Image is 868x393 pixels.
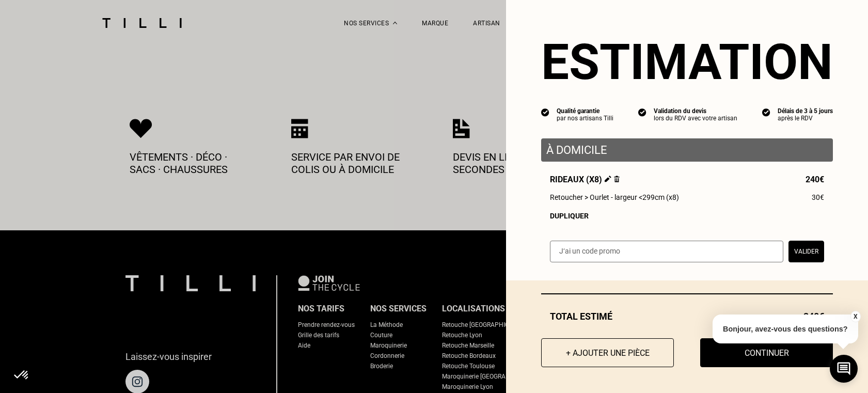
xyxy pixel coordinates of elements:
img: icon list info [762,107,770,117]
input: J‘ai un code promo [550,241,783,262]
img: icon list info [541,107,549,117]
div: lors du RDV avec votre artisan [654,115,737,122]
span: Rideaux (x8) [550,175,620,184]
div: Validation du devis [654,107,737,115]
span: 30€ [812,193,824,201]
img: icon list info [638,107,646,117]
img: Supprimer [614,176,620,182]
div: Dupliquer [550,212,824,220]
div: après le RDV [778,115,833,122]
section: Estimation [541,33,833,91]
div: par nos artisans Tilli [557,115,613,122]
button: Continuer [700,338,833,367]
button: + Ajouter une pièce [541,338,674,367]
span: Retoucher > Ourlet - largeur <299cm (x8) [550,193,679,201]
div: Délais de 3 à 5 jours [778,107,833,115]
button: X [850,311,860,322]
p: Bonjour, avez-vous des questions? [713,315,858,343]
p: À domicile [546,144,828,156]
button: Valider [788,241,824,262]
img: Éditer [605,176,611,182]
div: Qualité garantie [557,107,613,115]
div: Total estimé [541,311,833,322]
span: 240€ [806,175,824,184]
